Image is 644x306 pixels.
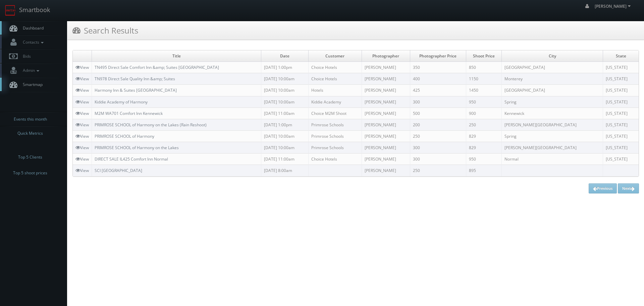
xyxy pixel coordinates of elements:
td: [US_STATE] [603,62,639,73]
td: Choice M2M Shoot [308,107,362,119]
td: Primrose Schools [308,119,362,130]
a: View [75,122,89,128]
td: [US_STATE] [603,119,639,130]
td: [PERSON_NAME] [362,165,410,176]
td: Date [261,50,309,62]
td: 250 [410,130,466,142]
a: DIRECT SALE IL425 Comfort Inn Normal [95,156,168,162]
a: PRIMROSE SCHOOL of Harmony on the Lakes (Rain Reshoot) [95,122,207,128]
span: Quick Metrics [17,130,43,137]
td: [DATE] 10:00am [261,142,309,154]
td: [PERSON_NAME] [362,73,410,85]
td: [PERSON_NAME] [362,130,410,142]
td: 250 [410,165,466,176]
td: 950 [466,154,502,165]
td: [DATE] 10:00am [261,130,309,142]
td: [DATE] 10:00am [261,73,309,85]
a: Kiddie Academy of Harmony [95,99,148,105]
span: Top 5 Clients [18,154,42,161]
td: Choice Hotels [308,62,362,73]
td: [PERSON_NAME] [362,119,410,130]
td: 500 [410,107,466,119]
span: Bids [19,53,31,59]
td: 300 [410,96,466,107]
a: View [75,133,89,139]
td: Spring [502,96,603,107]
td: Shoot Price [466,50,502,62]
td: [PERSON_NAME] [362,142,410,154]
td: 900 [466,107,502,119]
a: View [75,111,89,116]
td: [US_STATE] [603,154,639,165]
td: [US_STATE] [603,142,639,154]
td: [US_STATE] [603,130,639,142]
td: 829 [466,142,502,154]
td: Kiddie Academy [308,96,362,107]
h3: Search Results [72,25,138,36]
td: Photographer Price [410,50,466,62]
td: [US_STATE] [603,73,639,85]
td: [DATE] 10:00am [261,85,309,96]
td: [DATE] 1:00pm [261,119,309,130]
a: PRIMROSE SCHOOL of Harmony on the Lakes [95,145,179,150]
a: M2M WA701 Comfort Inn Kennewick [95,111,163,116]
td: 850 [466,62,502,73]
td: Choice Hotels [308,154,362,165]
td: [PERSON_NAME] [362,154,410,165]
td: [US_STATE] [603,96,639,107]
td: [PERSON_NAME] [362,96,410,107]
td: [DATE] 8:00am [261,165,309,176]
a: View [75,76,89,82]
td: Customer [308,50,362,62]
span: Smartmap [19,82,43,87]
td: 250 [466,119,502,130]
span: Admin [19,68,41,73]
td: Hotels [308,85,362,96]
td: [DATE] 11:00am [261,154,309,165]
td: Choice Hotels [308,73,362,85]
td: [PERSON_NAME] [362,62,410,73]
td: 829 [466,130,502,142]
td: Monterey [502,73,603,85]
span: Dashboard [19,25,44,31]
td: [DATE] 11:00am [261,107,309,119]
span: [PERSON_NAME] [595,3,633,9]
a: TN978 Direct Sale Quality Inn &amp; Suites [95,76,175,82]
td: Kennewick [502,107,603,119]
span: Events this month [14,116,47,123]
td: 895 [466,165,502,176]
span: Contacts [19,39,45,45]
td: [PERSON_NAME] [362,107,410,119]
a: Harmony Inn & Suites [GEOGRAPHIC_DATA] [95,87,177,93]
span: Top 5 shoot prices [13,170,47,176]
td: Photographer [362,50,410,62]
td: 200 [410,119,466,130]
td: [PERSON_NAME] [362,85,410,96]
a: View [75,99,89,105]
td: [GEOGRAPHIC_DATA] [502,85,603,96]
td: Normal [502,154,603,165]
a: View [75,87,89,93]
td: [US_STATE] [603,85,639,96]
a: View [75,156,89,162]
a: View [75,64,89,70]
td: 950 [466,96,502,107]
img: smartbook-logo.png [5,5,16,16]
a: TN495 Direct Sale Comfort Inn &amp; Suites [GEOGRAPHIC_DATA] [95,64,219,70]
td: 350 [410,62,466,73]
td: [PERSON_NAME][GEOGRAPHIC_DATA] [502,142,603,154]
td: 1150 [466,73,502,85]
td: [DATE] 10:00am [261,96,309,107]
td: [US_STATE] [603,107,639,119]
a: PRIMROSE SCHOOL of Harmony [95,133,154,139]
td: [DATE] 1:00pm [261,62,309,73]
td: Spring [502,130,603,142]
a: View [75,168,89,173]
td: [PERSON_NAME][GEOGRAPHIC_DATA] [502,119,603,130]
td: 300 [410,142,466,154]
td: City [502,50,603,62]
a: SCI [GEOGRAPHIC_DATA] [95,168,142,173]
a: View [75,145,89,150]
td: 400 [410,73,466,85]
td: 1450 [466,85,502,96]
